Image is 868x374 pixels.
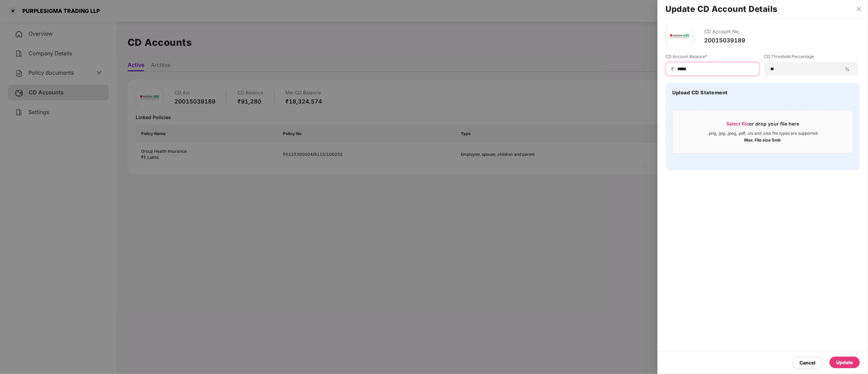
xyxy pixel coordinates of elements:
div: 20015039189 [704,37,746,44]
img: magma.png [669,26,690,46]
div: .png, .jpg, .jpeg, .pdf, .xls and .xlsx file types are supported [708,131,818,136]
label: CD Account Balance* [666,54,759,62]
span: close [856,6,862,12]
h2: Update CD Account Details [666,5,860,13]
div: Max. File size 5mb [744,136,781,143]
div: Update [836,359,853,366]
div: Cancel [800,359,816,367]
h4: Upload CD Statement [673,89,728,96]
span: % [843,66,853,72]
button: Close [854,6,864,12]
span: Select fileor drop your file here.png, .jpg, .jpeg, .pdf, .xls and .xlsx file types are supported... [673,115,853,148]
label: CD Threshold Percentage [765,54,858,62]
span: ₹ [672,66,677,72]
div: CD Account No. [704,27,746,37]
span: Select file [727,121,749,127]
div: or drop your file here [727,120,799,131]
